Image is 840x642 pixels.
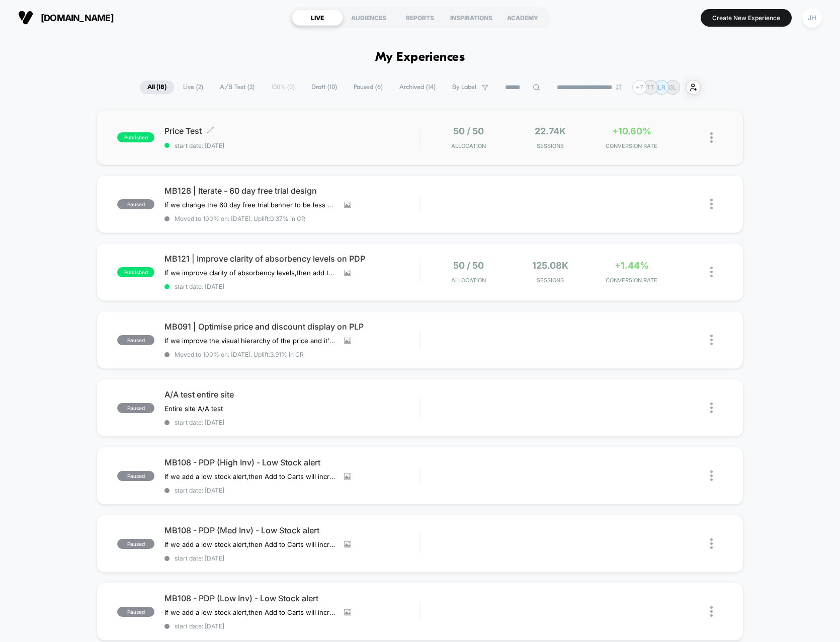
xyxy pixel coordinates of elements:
span: Archived ( 14 ) [392,81,443,94]
span: paused [117,199,154,209]
span: 22.74k [535,126,566,136]
img: close [710,267,713,277]
span: A/A test entire site [164,389,419,399]
span: A/B Test ( 2 ) [212,81,262,94]
span: 50 / 50 [453,126,484,136]
span: [DOMAIN_NAME] [41,13,114,23]
span: CONVERSION RATE [594,277,670,284]
span: +1.44% [615,260,649,271]
span: start date: [DATE] [164,487,419,494]
span: If we add a low stock alert,then Add to Carts will increase,due to an increased sense of urgency. [164,540,337,548]
img: Visually logo [18,10,33,25]
span: paused [117,607,154,617]
span: paused [117,403,154,413]
span: Sessions [512,277,589,284]
span: Paused ( 6 ) [346,81,390,94]
span: Allocation [451,142,486,149]
div: JH [802,8,822,28]
span: Moved to 100% on: [DATE] . Uplift: 0.37% in CR [175,215,305,222]
span: start date: [DATE] [164,554,419,562]
span: MB108 - PDP (High Inv) - Low Stock alert [164,457,419,467]
img: close [710,335,713,345]
span: paused [117,539,154,549]
span: By Label [452,84,476,91]
div: REPORTS [394,10,446,26]
span: paused [117,335,154,345]
p: GL [668,84,677,91]
div: AUDIENCES [343,10,394,26]
span: All ( 18 ) [140,81,174,94]
img: end [616,84,622,90]
span: Entire site A/A test [164,405,223,413]
div: INSPIRATIONS [446,10,497,26]
img: close [710,132,713,143]
img: close [710,606,713,617]
span: published [117,132,154,142]
div: + 7 [632,80,647,95]
span: CONVERSION RATE [594,142,670,149]
span: If we add a low stock alert,then Add to Carts will increase,due to an increased sense of urgency. [164,608,337,616]
span: Sessions [512,142,589,149]
span: If we improve the visual hierarchy of the price and it's related promotion then PDV and CR will i... [164,337,337,345]
button: Create New Experience [701,9,792,27]
img: close [710,470,713,481]
span: MB108 - PDP (Med Inv) - Low Stock alert [164,525,419,535]
span: MB121 | Improve clarity of absorbency levels on PDP [164,254,419,264]
img: close [710,199,713,209]
span: 125.08k [532,260,568,271]
button: [DOMAIN_NAME] [15,10,117,26]
span: Price Test [164,126,419,136]
button: JH [799,8,825,28]
span: paused [117,471,154,481]
p: LR [658,84,665,91]
span: 50 / 50 [453,260,484,271]
span: MB128 | Iterate - 60 day free trial design [164,186,419,196]
span: If we improve clarity of absorbency levels,then add to carts & CR will increase,because users are... [164,269,337,277]
span: +10.60% [612,126,651,136]
img: close [710,538,713,549]
span: Moved to 100% on: [DATE] . Uplift: 3.91% in CR [175,351,304,358]
span: Allocation [451,277,486,284]
span: If we add a low stock alert,then Add to Carts will increase,due to an increased sense of urgency. [164,472,337,480]
span: start date: [DATE] [164,142,419,149]
span: MB108 - PDP (Low Inv) - Low Stock alert [164,593,419,603]
img: close [710,403,713,413]
span: If we change the 60 day free trial banner to be less distracting from the primary CTA,then conver... [164,201,337,209]
span: Live ( 2 ) [176,81,211,94]
div: LIVE [292,10,343,26]
p: TT [646,84,654,91]
h1: My Experiences [375,50,465,65]
span: published [117,267,154,277]
span: Draft ( 10 ) [304,81,345,94]
span: start date: [DATE] [164,283,419,290]
span: MB091 | Optimise price and discount display on PLP [164,322,419,332]
span: start date: [DATE] [164,622,419,630]
span: start date: [DATE] [164,419,419,426]
div: ACADEMY [497,10,548,26]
